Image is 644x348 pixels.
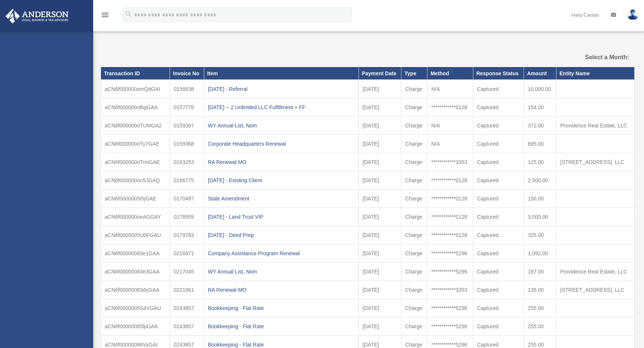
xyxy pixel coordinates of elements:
td: 0166775 [170,171,204,190]
div: WY Annual List, Nom [208,120,355,131]
th: Transaction ID [101,67,170,80]
td: Charge [401,98,427,117]
td: Captured [473,244,524,263]
td: Providence Real Estate, LLC [556,263,635,281]
td: [DATE] [359,117,401,135]
div: Bookkeeping - Flat Rate [208,303,355,313]
td: 0163253 [170,153,204,171]
td: 0243857 [170,299,204,317]
td: Captured [473,317,524,336]
td: 3,000.00 [524,208,556,226]
td: Charge [401,135,427,153]
td: 0159368 [170,135,204,153]
th: Item [204,67,359,80]
td: 0156638 [170,80,204,98]
td: Captured [473,135,524,153]
td: 0157776 [170,98,204,117]
td: aCN6f00000083e3GAA [101,263,170,281]
td: 135.00 [524,281,556,299]
td: Charge [401,190,427,208]
td: 695.00 [524,135,556,153]
td: [DATE] [359,98,401,117]
div: Company Assistance Program Renewal [208,248,355,259]
th: Entity Name [556,67,635,80]
td: [DATE] [359,153,401,171]
td: Captured [473,171,524,190]
label: Select a Month: [551,52,629,63]
td: [DATE] [359,226,401,244]
td: aCN6f0000005S4VGAU [101,299,170,317]
td: 372.00 [524,117,556,135]
td: [DATE] [359,135,401,153]
td: Charge [401,244,427,263]
td: [STREET_ADDRESS], LLC [556,281,635,299]
td: 125.00 [524,153,556,171]
td: 0243857 [170,317,204,336]
td: Providence Real Estate, LLC [556,117,635,135]
div: [DATE] -- 2 Unlimited LLC Fulfillment + FF [208,102,355,113]
td: 0159367 [170,117,204,135]
td: N/A [427,117,473,135]
i: menu [101,10,110,19]
td: aCN6f000000oeAGGAY [101,208,170,226]
td: [DATE] [359,299,401,317]
td: Charge [401,208,427,226]
td: [DATE] [359,171,401,190]
td: aCN6f000000on5JGAQ [101,171,170,190]
th: Method [427,67,473,80]
th: Amount [524,67,556,80]
img: User Pic [627,9,638,20]
th: Invoice No [170,67,204,80]
th: Payment Date [359,67,401,80]
td: Charge [401,80,427,98]
td: [DATE] [359,244,401,263]
td: N/A [427,80,473,98]
td: 2,500.00 [524,171,556,190]
td: [DATE] [359,317,401,336]
div: WY Annual List, Nom [208,266,355,277]
td: 154.00 [524,98,556,117]
td: 0179783 [170,226,204,244]
td: Captured [473,281,524,299]
td: 0217045 [170,263,204,281]
div: RA Renewal MO [208,285,355,295]
td: aCN6f000000oTUMGA2 [101,117,170,135]
td: Captured [473,190,524,208]
td: Charge [401,263,427,281]
td: aCN6f000000oTrmGAE [101,153,170,171]
td: 255.00 [524,299,556,317]
th: Response Status [473,67,524,80]
td: 1,092.00 [524,244,556,263]
td: Captured [473,80,524,98]
td: aCN6f00000083e1GAA [101,244,170,263]
td: Charge [401,117,427,135]
td: aCN6f000000omQdGAI [101,80,170,98]
td: aCN6f00000083dyGAA [101,281,170,299]
div: State Amendment [208,193,355,204]
div: [DATE] - Existing Client [208,175,355,186]
td: [DATE] [359,281,401,299]
td: Captured [473,98,524,117]
td: Charge [401,317,427,336]
a: menu [101,13,110,19]
th: Type [401,67,427,80]
td: [STREET_ADDRESS], LLC [556,153,635,171]
td: 0216971 [170,244,204,263]
td: 325.00 [524,226,556,244]
td: Captured [473,299,524,317]
div: [DATE] - Land Trust VIP [208,212,355,222]
td: 255.00 [524,317,556,336]
td: 150.00 [524,190,556,208]
div: Bookkeeping - Flat Rate [208,321,355,332]
div: RA Renewal MO [208,157,355,167]
td: Charge [401,153,427,171]
td: [DATE] [359,263,401,281]
td: Captured [473,226,524,244]
td: aCN6f00000085lpGAA [101,317,170,336]
td: N/A [427,135,473,153]
td: Charge [401,226,427,244]
td: 0178959 [170,208,204,226]
td: aCN6f000000oTy7GAE [101,135,170,153]
td: Captured [473,263,524,281]
td: aCN6f0000005U0FGAU [101,226,170,244]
